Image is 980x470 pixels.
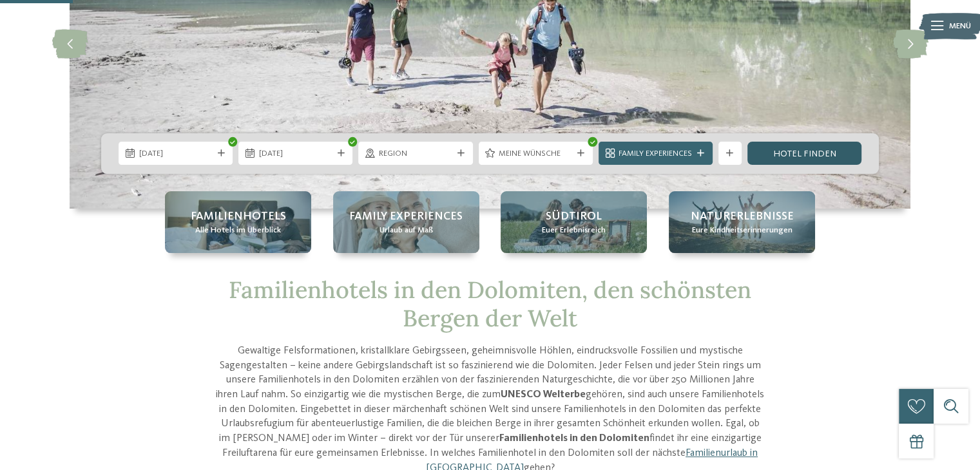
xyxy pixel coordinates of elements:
span: [DATE] [139,148,213,160]
span: Family Experiences [619,148,692,160]
span: Urlaub auf Maß [380,225,433,236]
span: Euer Erlebnisreich [542,225,606,236]
span: Region [379,148,452,160]
span: Familienhotels in den Dolomiten, den schönsten Bergen der Welt [229,275,751,332]
span: Naturerlebnisse [690,209,793,225]
span: Südtirol [546,209,602,225]
a: Hotel finden [747,142,861,165]
span: Familienhotels [191,209,286,225]
a: Familienhotels in den Dolomiten: Urlaub im Reich der bleichen Berge Südtirol Euer Erlebnisreich [501,191,647,253]
strong: Familienhotels in den Dolomiten [499,433,649,444]
a: Familienhotels in den Dolomiten: Urlaub im Reich der bleichen Berge Familienhotels Alle Hotels im... [165,191,311,253]
span: Family Experiences [349,209,463,225]
a: Familienhotels in den Dolomiten: Urlaub im Reich der bleichen Berge Naturerlebnisse Eure Kindheit... [669,191,815,253]
span: Eure Kindheitserinnerungen [691,225,792,236]
span: Alle Hotels im Überblick [195,225,281,236]
strong: UNESCO Welterbe [501,390,586,400]
a: Familienhotels in den Dolomiten: Urlaub im Reich der bleichen Berge Family Experiences Urlaub auf... [333,191,479,253]
span: Meine Wünsche [499,148,572,160]
span: [DATE] [259,148,332,160]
